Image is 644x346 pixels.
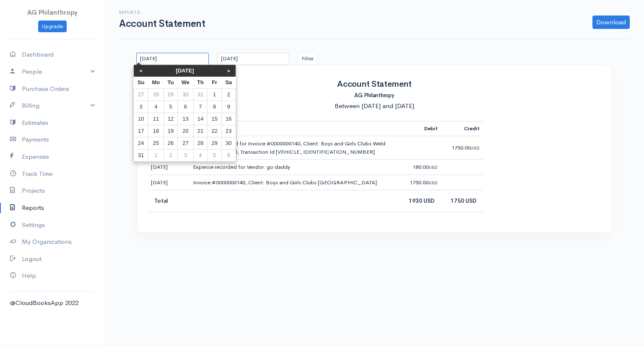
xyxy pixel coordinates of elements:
td: 6 [178,101,193,113]
td: 22 [208,125,221,137]
h1: Account Statement [119,18,205,29]
th: Th [193,77,208,89]
td: 20 [178,125,193,137]
td: 28 [148,89,164,101]
td: 5 [164,101,177,113]
div: Between [DATE] and [DATE] [148,101,601,111]
td: 9 [221,101,236,113]
th: Description [190,121,399,136]
td: [DATE] [148,175,190,190]
h2: Account Statement [148,78,601,90]
td: 16 [221,113,236,125]
td: 2 [164,150,177,162]
td: 14 [193,113,208,125]
td: 23 [221,125,236,137]
div: @CloudBooksApp 2022 [10,298,95,308]
th: We [178,77,193,89]
span: USD [470,145,480,151]
th: Su [134,77,148,89]
h5: AG Philanthropy [148,90,601,101]
th: » [221,65,236,77]
td: 17 [134,125,148,137]
a: Upgrade [38,21,67,33]
td: 18 [148,125,164,137]
th: « [134,65,148,77]
td: Payment Received for Invoice #0000000140, Client: Boys and Girls Clubs Weld County Via PayPal, Tr... [190,136,399,160]
td: 24 [134,137,148,150]
td: 1750.00 [441,136,483,160]
td: 30 [178,89,193,101]
span: USD [428,180,438,186]
td: 26 [164,137,177,150]
td: 1 [148,150,164,162]
td: 10 [134,113,148,125]
td: 28 [193,137,208,150]
td: 3 [178,150,193,162]
b: 1930 USD [409,197,434,204]
td: 3 [134,101,148,113]
td: 7 [193,101,208,113]
span: AG Philanthropy [27,8,78,16]
a: Download [592,15,630,29]
td: 4 [148,101,164,113]
td: 13 [178,113,193,125]
td: 31 [193,89,208,101]
th: [DATE] [148,65,222,77]
td: 5 [208,150,221,162]
th: Sa [221,77,236,89]
td: 21 [193,125,208,137]
b: 1750 USD [451,197,476,204]
td: 2 [221,89,236,101]
th: Debit [399,121,441,136]
td: 11 [148,113,164,125]
td: [DATE] [148,160,190,175]
td: 31 [134,150,148,162]
td: 1750.00 [399,175,441,190]
td: 15 [208,113,221,125]
h6: Reports [119,10,205,15]
th: Mo [148,77,164,89]
th: Tu [164,77,177,89]
td: 19 [164,125,177,137]
th: Credit [441,121,483,136]
td: 180.00 [399,160,441,175]
td: 30 [221,137,236,150]
td: 8 [208,101,221,113]
td: 27 [134,89,148,101]
td: Expense recorded for Vendor: go daddy [190,160,399,175]
span: USD [428,165,438,170]
td: Invoice #0000000140, Client: Boys and Girls Clubs [GEOGRAPHIC_DATA] [190,175,399,190]
td: 4 [193,150,208,162]
td: 6 [221,150,236,162]
button: Filter [298,53,317,65]
b: Total [154,197,168,204]
td: 1 [208,89,221,101]
td: 25 [148,137,164,150]
td: 27 [178,137,193,150]
td: 29 [164,89,177,101]
td: 12 [164,113,177,125]
th: Fr [208,77,221,89]
td: 29 [208,137,221,150]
